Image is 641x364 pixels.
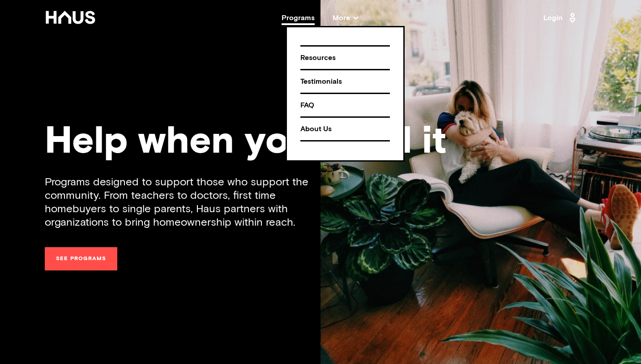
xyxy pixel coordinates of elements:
a: Testimonials [300,69,390,93]
a: Login [543,11,578,25]
a: About Us [300,116,390,141]
div: Resources [300,50,390,66]
a: Resources [300,45,390,69]
a: FAQ [300,93,390,116]
div: FAQ [300,98,390,113]
div: Programs designed to support those who support the community. From teachers to doctors, first tim... [45,176,320,229]
div: Help when you need it [45,123,596,161]
span: More [333,14,358,21]
div: Testimonials [300,74,390,90]
div: About Us [300,121,390,137]
a: Programs [282,14,315,21]
a: See programs [45,247,117,270]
